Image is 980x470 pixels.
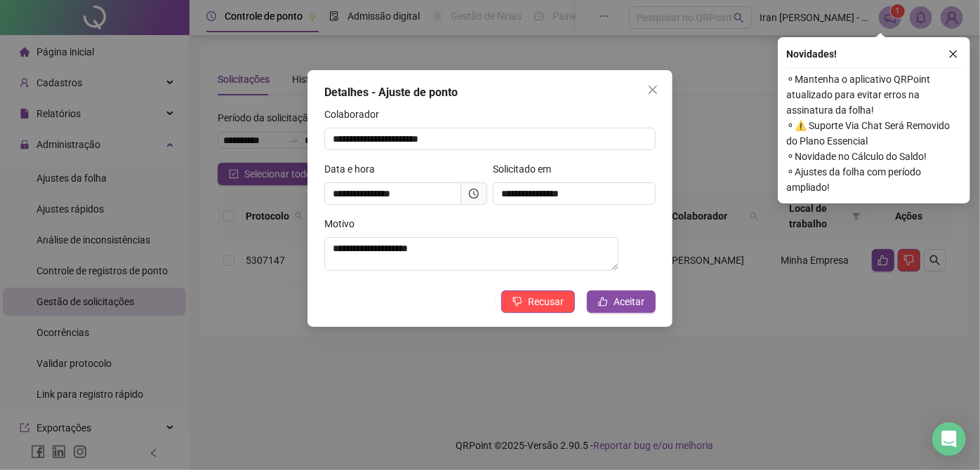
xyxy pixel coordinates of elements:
span: dislike [512,297,522,307]
span: like [598,297,608,307]
button: Close [642,79,664,101]
div: Detalhes - Ajuste de ponto [324,84,656,101]
div: Open Intercom Messenger [932,422,966,456]
span: ⚬ Novidade no Cálculo do Saldo! [786,149,962,164]
button: Aceitar [587,290,656,313]
span: Recusar [528,294,564,309]
span: ⚬ Mantenha o aplicativo QRPoint atualizado para evitar erros na assinatura da folha! [786,72,962,118]
button: Recusar [501,290,575,313]
label: Solicitado em [493,161,560,177]
label: Data e hora [324,161,384,177]
label: Colaborador [324,107,388,122]
span: close [647,84,658,95]
span: Aceitar [614,294,644,309]
span: Novidades ! [786,46,837,62]
span: ⚬ ⚠️ Suporte Via Chat Será Removido do Plano Essencial [786,118,962,149]
span: ⚬ Ajustes da folha com período ampliado! [786,164,962,195]
span: clock-circle [469,189,479,199]
span: close [948,49,958,59]
label: Motivo [324,216,364,231]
